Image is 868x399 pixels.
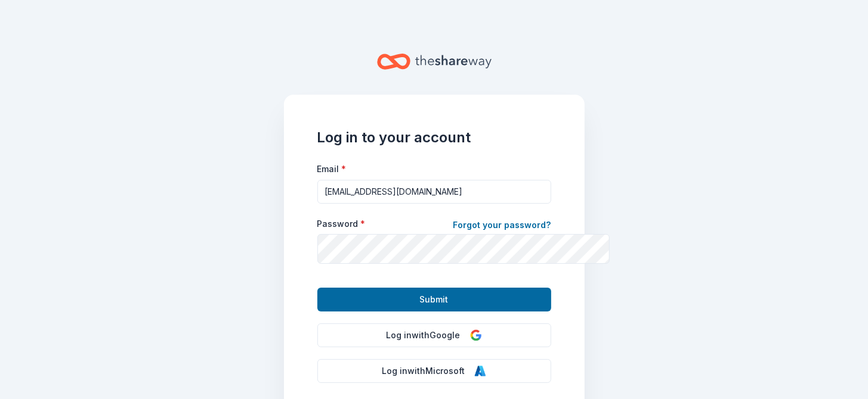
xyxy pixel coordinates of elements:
h1: Log in to your account [317,128,551,147]
img: Microsoft Logo [474,365,486,377]
img: Google Logo [470,329,482,341]
button: Log inwithGoogle [317,323,551,347]
button: Log inwithMicrosoft [317,359,551,383]
label: Password [317,218,366,230]
a: Home [377,48,492,76]
a: Forgot your password? [453,218,551,235]
span: Submit [420,292,449,307]
button: Submit [317,288,551,311]
label: Email [317,163,347,175]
